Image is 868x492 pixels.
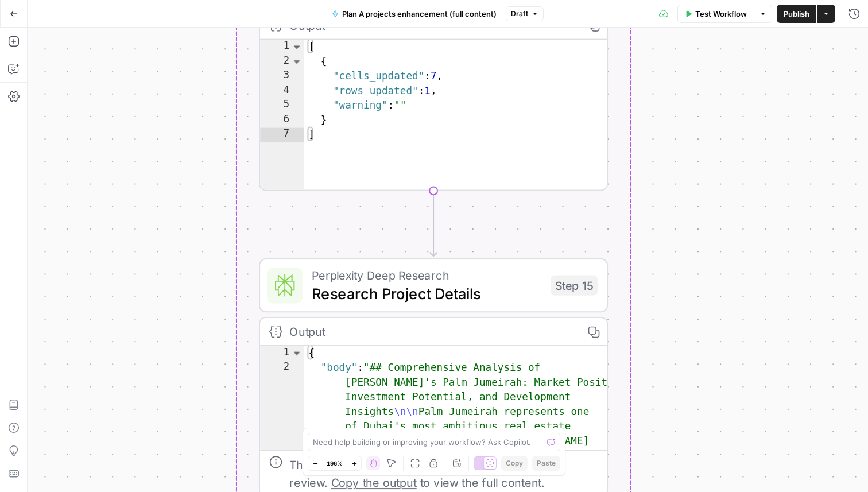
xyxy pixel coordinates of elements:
div: Output [289,323,573,340]
div: Output [289,16,573,34]
span: Plan A projects enhancement (full content) [342,8,497,20]
button: Publish [777,5,816,23]
g: Edge from step_2 to step_15 [430,191,437,256]
span: Test Workflow [695,8,747,20]
span: Toggle code folding, rows 1 through 7 [290,40,303,55]
div: Step 15 [551,275,598,295]
span: Publish [784,8,809,20]
button: Paste [532,456,560,471]
div: 6 [260,113,304,127]
div: This output is too large & has been abbreviated for review. to view the full content. [289,455,598,491]
button: Copy [501,456,528,471]
span: Paste [537,458,556,468]
span: Toggle code folding, rows 2 through 6 [290,55,303,69]
span: Copy the output [331,476,417,490]
span: Copy [506,458,523,468]
div: 3 [260,69,304,84]
span: 196% [327,459,343,468]
button: Test Workflow [677,5,754,23]
div: 7 [260,128,304,142]
div: 5 [260,99,304,113]
span: Perplexity Deep Research [312,266,541,284]
span: Toggle code folding, rows 1 through 3 [290,346,303,361]
div: 2 [260,55,304,69]
div: 1 [260,40,304,55]
button: Draft [506,6,544,21]
div: 1 [260,346,304,361]
span: Draft [511,9,528,19]
div: 4 [260,84,304,98]
button: Plan A projects enhancement (full content) [325,5,503,23]
span: Research Project Details [312,282,541,304]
